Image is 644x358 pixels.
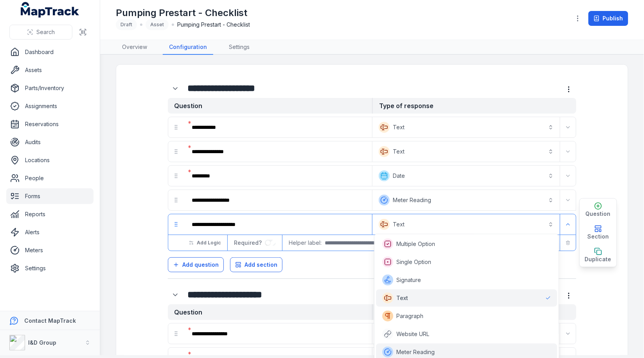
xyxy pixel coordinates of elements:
[396,348,435,356] span: Meter Reading
[396,276,421,284] span: Signature
[396,258,431,266] span: Single Option
[396,312,423,320] span: Paragraph
[396,240,435,248] span: Multiple Option
[374,216,558,233] button: Text
[396,330,429,338] span: Website URL
[396,294,408,302] span: Text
